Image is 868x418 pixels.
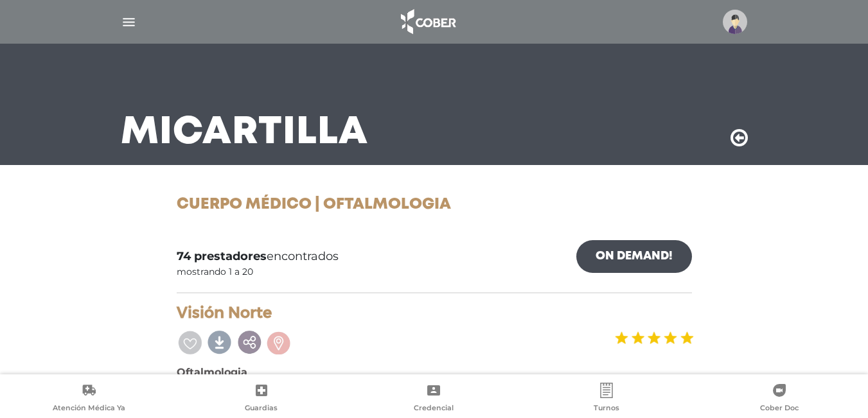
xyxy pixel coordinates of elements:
[693,383,865,415] a: Cober Doc
[414,403,454,415] span: Credencial
[394,6,461,37] img: logo_cober_home-white.png
[177,248,339,265] span: encontrados
[121,116,368,150] h3: Mi Cartilla
[576,240,692,273] a: On Demand!
[723,10,747,34] img: profile-placeholder.svg
[520,383,693,415] a: Turnos
[348,383,520,415] a: Credencial
[177,249,267,263] b: 74 prestadores
[53,403,125,415] span: Atención Médica Ya
[175,383,348,415] a: Guardias
[434,327,563,350] a: Contraer todos
[3,383,175,415] a: Atención Médica Ya
[121,14,137,30] img: Cober_menu-lines-white.svg
[177,366,247,378] b: Oftalmologia
[760,403,799,415] span: Cober Doc
[594,403,619,415] span: Turnos
[177,304,692,322] h4: Visión Norte
[613,324,694,353] img: estrellas_badge.png
[245,403,278,415] span: Guardias
[305,327,427,350] a: Expandir todos
[177,196,692,214] h1: Cuerpo Médico | Oftalmologia
[177,265,253,279] div: mostrando 1 a 20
